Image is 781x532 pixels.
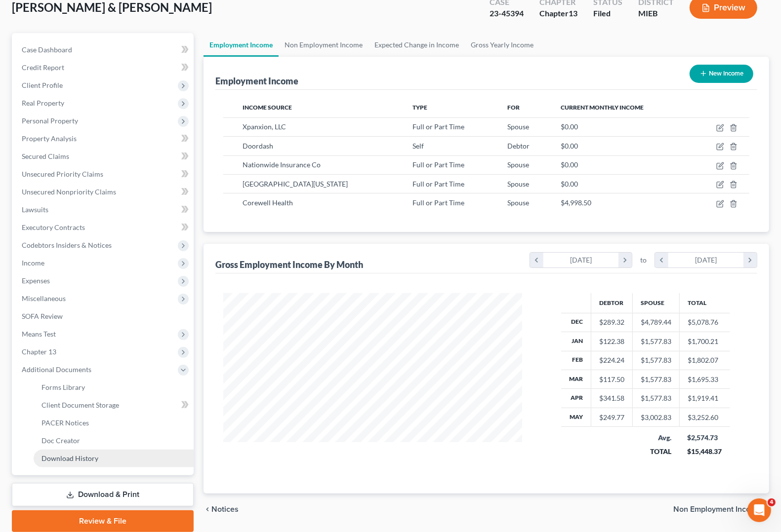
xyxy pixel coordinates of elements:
[640,255,647,265] span: to
[412,180,464,188] span: Full or Part Time
[641,447,672,456] div: TOTAL
[215,259,363,270] div: Gross Employment Income By Month
[14,165,194,183] a: Unsecured Priority Claims
[599,413,624,422] div: $249.77
[673,505,769,513] button: Non Employment Income chevron_right
[680,351,730,370] td: $1,802.07
[561,198,591,207] span: $4,998.50
[641,433,672,443] div: Avg.
[530,253,543,267] i: chevron_left
[204,505,211,513] i: chevron_left
[412,104,427,111] span: Type
[561,142,578,150] span: $0.00
[14,59,194,76] a: Credit Report
[412,122,464,131] span: Full or Part Time
[412,160,464,169] span: Full or Part Time
[22,276,50,285] span: Expenses
[22,99,64,107] span: Real Property
[688,433,722,443] div: $2,574.73
[680,370,730,389] td: $1,695.33
[22,259,44,267] span: Income
[561,408,591,426] th: May
[41,454,98,462] span: Download History
[14,183,194,201] a: Unsecured Nonpriority Claims
[680,313,730,332] td: $5,078.76
[743,253,757,267] i: chevron_right
[591,293,633,313] th: Debtor
[507,160,529,169] span: Spouse
[34,450,194,467] a: Download History
[641,337,671,346] div: $1,577.83
[412,198,464,207] span: Full or Part Time
[561,104,644,111] span: Current Monthly Income
[22,312,63,320] span: SOFA Review
[12,483,194,506] a: Download & Print
[41,436,80,445] span: Doc Creator
[22,241,112,249] span: Codebtors Insiders & Notices
[22,205,48,214] span: Lawsuits
[215,75,298,87] div: Employment Income
[14,201,194,219] a: Lawsuits
[641,393,671,403] div: $1,577.83
[12,510,194,532] a: Review & File
[14,219,194,236] a: Executory Contracts
[561,351,591,370] th: Feb
[22,347,56,356] span: Chapter 13
[279,33,369,57] a: Non Employment Income
[41,383,85,391] span: Forms Library
[507,122,529,131] span: Spouse
[34,414,194,432] a: PACER Notices
[507,104,520,111] span: For
[655,253,668,267] i: chevron_left
[561,160,578,169] span: $0.00
[34,396,194,414] a: Client Document Storage
[593,8,622,19] div: Filed
[412,142,424,150] span: Self
[465,33,539,57] a: Gross Yearly Income
[618,253,632,267] i: chevron_right
[680,408,730,426] td: $3,252.60
[22,152,69,160] span: Secured Claims
[507,142,530,150] span: Debtor
[14,130,194,148] a: Property Analysis
[22,365,91,374] span: Additional Documents
[243,180,348,188] span: [GEOGRAPHIC_DATA][US_STATE]
[599,337,624,346] div: $122.38
[243,142,273,150] span: Doordash
[641,413,671,422] div: $3,002.83
[599,317,624,327] div: $289.32
[204,505,239,513] button: chevron_left Notices
[243,198,293,207] span: Corewell Health
[680,332,730,351] td: $1,700.21
[14,148,194,165] a: Secured Claims
[599,393,624,403] div: $341.58
[690,65,753,83] button: New Income
[41,418,89,427] span: PACER Notices
[34,432,194,450] a: Doc Creator
[561,370,591,389] th: Mar
[22,188,116,196] span: Unsecured Nonpriority Claims
[768,498,776,506] span: 4
[633,293,680,313] th: Spouse
[561,122,578,131] span: $0.00
[211,505,239,513] span: Notices
[507,198,529,207] span: Spouse
[539,8,577,19] div: Chapter
[243,122,286,131] span: Xpanxion, LLC
[641,317,671,327] div: $4,789.44
[688,447,722,456] div: $15,448.37
[638,8,674,19] div: MIEB
[641,355,671,365] div: $1,577.83
[22,81,63,89] span: Client Profile
[490,8,524,19] div: 23-45394
[22,134,77,143] span: Property Analysis
[599,355,624,365] div: $224.24
[369,33,465,57] a: Expected Change in Income
[22,116,78,125] span: Personal Property
[243,160,321,169] span: Nationwide Insurance Co
[680,293,730,313] th: Total
[22,294,66,303] span: Miscellaneous
[14,307,194,325] a: SOFA Review
[22,45,72,54] span: Case Dashboard
[34,379,194,396] a: Forms Library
